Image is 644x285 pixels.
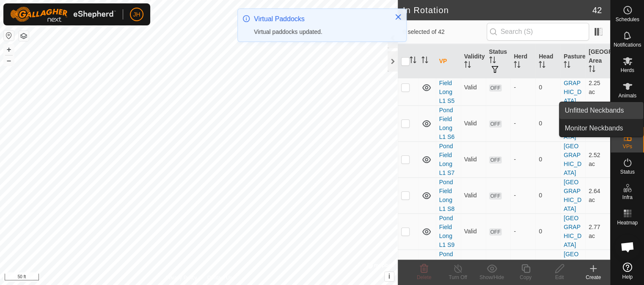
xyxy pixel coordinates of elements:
td: Valid [461,213,486,249]
td: 0 [535,177,560,213]
th: Status [486,44,511,79]
span: OFF [489,84,502,91]
p-sorticon: Activate to sort [514,62,520,69]
div: - [514,191,532,200]
th: Herd [510,44,535,79]
a: [GEOGRAPHIC_DATA] [564,179,581,212]
p-sorticon: Activate to sort [589,66,595,73]
th: Pasture [560,44,585,79]
div: Copy [509,274,542,281]
button: + [4,44,14,55]
span: OFF [489,156,502,163]
th: Validity [461,44,486,79]
a: [GEOGRAPHIC_DATA] [564,251,581,284]
span: VPs [622,144,632,149]
a: Contact Us [207,274,232,282]
a: Pond Field Long L1 S5 [439,71,455,104]
span: i [388,273,390,280]
p-sorticon: Activate to sort [421,58,428,64]
span: Status [620,169,634,174]
button: i [385,272,394,281]
span: JH [133,10,140,19]
td: Valid [461,141,486,177]
span: 42 [592,4,602,17]
a: Pond Field Long L1 S7 [439,143,455,176]
td: 2.77 ac [585,213,610,249]
a: Help [611,259,644,283]
button: – [4,55,14,66]
span: 0 selected of 42 [403,28,487,36]
a: Pond Field Long L1 S6 [439,107,455,140]
div: Virtual Paddocks [254,14,386,24]
span: Help [622,274,633,279]
a: [GEOGRAPHIC_DATA] [564,215,581,248]
div: Turn Off [441,274,475,281]
span: Delete [417,274,432,280]
span: Schedules [615,17,639,22]
th: VP [436,44,461,79]
td: 0 [535,69,560,105]
td: 0 [535,213,560,249]
a: Pond Field Long L1 S9 [439,215,455,248]
button: Map Layers [19,31,29,41]
span: Animals [618,93,636,98]
p-sorticon: Activate to sort [564,62,570,69]
img: Gallagher Logo [10,7,116,22]
button: Reset Map [4,30,14,41]
td: Valid [461,69,486,105]
div: Edit [542,274,576,281]
button: Close [392,11,404,23]
div: Open chat [615,234,640,260]
div: Show/Hide [475,274,509,281]
p-sorticon: Activate to sort [410,58,416,64]
div: Create [576,274,610,281]
th: [GEOGRAPHIC_DATA] Area [585,44,610,79]
span: OFF [489,120,502,127]
td: 0 [535,141,560,177]
input: Search (S) [487,23,589,41]
td: Valid [461,105,486,141]
a: [GEOGRAPHIC_DATA] [564,107,581,140]
div: - [514,83,532,92]
p-sorticon: Activate to sort [539,62,545,69]
td: 2.52 ac [585,141,610,177]
div: - [514,227,532,236]
p-sorticon: Activate to sort [464,62,471,69]
a: Privacy Policy [165,274,197,282]
p-sorticon: Activate to sort [489,58,496,64]
span: Herds [620,68,634,73]
span: Notifications [614,42,641,47]
th: Head [535,44,560,79]
div: - [514,155,532,164]
span: OFF [489,192,502,199]
a: Pond Field Long L2 S1 [439,251,455,284]
td: Valid [461,177,486,213]
div: Virtual paddocks updated. [254,28,386,36]
span: OFF [489,228,502,235]
div: - [514,119,532,128]
td: 2.25 ac [585,69,610,105]
span: Infra [622,195,632,200]
span: Heatmap [617,220,638,225]
h2: In Rotation [403,5,592,15]
a: [GEOGRAPHIC_DATA] [564,143,581,176]
a: Pond Field Long L1 S8 [439,179,455,212]
td: 2.64 ac [585,177,610,213]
